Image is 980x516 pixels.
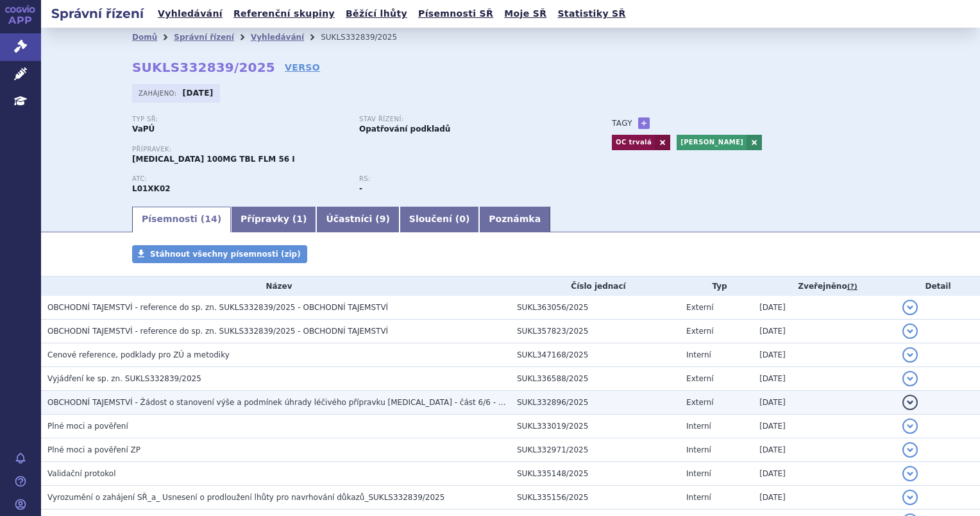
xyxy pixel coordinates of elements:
[414,5,497,22] a: Písemnosti SŘ
[511,391,680,415] td: SUKL332896/2025
[316,207,399,232] a: Účastníci (9)
[41,4,154,22] h2: Správní řízení
[753,391,896,415] td: [DATE]
[479,207,550,232] a: Poznámka
[41,277,511,296] th: Název
[285,61,320,74] a: VERSO
[902,395,918,410] button: detail
[342,5,411,22] a: Běžící lhůty
[686,303,713,312] span: Externí
[359,116,573,123] p: Stav řízení:
[686,374,713,383] span: Externí
[902,466,918,481] button: detail
[154,5,226,22] a: Vyhledávání
[511,438,680,462] td: SUKL332971/2025
[132,155,295,164] span: [MEDICAL_DATA] 100MG TBL FLM 56 I
[902,300,918,315] button: detail
[459,214,466,224] span: 0
[753,343,896,367] td: [DATE]
[753,462,896,486] td: [DATE]
[511,367,680,391] td: SUKL336588/2025
[753,320,896,343] td: [DATE]
[896,277,980,296] th: Detail
[230,5,339,22] a: Referenční skupiny
[47,350,230,359] span: Cenové reference, podklady pro ZÚ a metodiky
[511,296,680,320] td: SUKL363056/2025
[400,207,479,232] a: Sloučení (0)
[511,486,680,510] td: SUKL335156/2025
[150,250,301,259] span: Stáhnout všechny písemnosti (zip)
[686,469,711,478] span: Interní
[47,374,201,383] span: Vyjádření ke sp. zn. SUKLS332839/2025
[183,89,214,98] strong: [DATE]
[359,184,362,193] strong: -
[321,28,414,47] li: SUKLS332839/2025
[902,490,918,505] button: detail
[553,5,629,22] a: Statistiky SŘ
[511,277,680,296] th: Číslo jednací
[511,462,680,486] td: SUKL335148/2025
[902,418,918,434] button: detail
[847,282,857,291] abbr: (?)
[251,33,304,42] a: Vyhledávání
[638,117,650,129] a: +
[511,343,680,367] td: SUKL347168/2025
[902,371,918,386] button: detail
[47,445,140,454] span: Plné moci a pověření ZP
[132,33,157,42] a: Domů
[753,296,896,320] td: [DATE]
[753,415,896,438] td: [DATE]
[753,438,896,462] td: [DATE]
[132,207,231,232] a: Písemnosti (14)
[680,277,753,296] th: Typ
[174,33,234,42] a: Správní řízení
[47,422,128,431] span: Plné moci a pověření
[205,214,217,224] span: 14
[612,116,632,131] h3: Tagy
[132,125,155,133] strong: VaPÚ
[500,5,550,22] a: Moje SŘ
[47,469,116,478] span: Validační protokol
[132,146,586,153] p: Přípravek:
[132,184,171,193] strong: NIRAPARIB
[47,303,388,312] span: OBCHODNÍ TAJEMSTVÍ - reference do sp. zn. SUKLS332839/2025 - OBCHODNÍ TAJEMSTVÍ
[359,175,573,183] p: RS:
[47,398,583,407] span: OBCHODNÍ TAJEMSTVÍ - Žádost o stanovení výše a podmínek úhrady léčivého přípravku Zejula - část 6...
[677,135,747,150] a: [PERSON_NAME]
[359,125,450,133] strong: Opatřování podkladů
[296,214,303,224] span: 1
[132,116,346,123] p: Typ SŘ:
[902,442,918,458] button: detail
[902,323,918,339] button: detail
[132,175,346,183] p: ATC:
[139,88,179,98] span: Zahájeno:
[132,60,275,75] strong: SUKLS332839/2025
[753,277,896,296] th: Zveřejněno
[753,486,896,510] td: [DATE]
[612,135,655,150] a: OC trvalá
[686,327,713,336] span: Externí
[686,398,713,407] span: Externí
[380,214,386,224] span: 9
[902,347,918,363] button: detail
[47,493,444,502] span: Vyrozumění o zahájení SŘ_a_ Usnesení o prodloužení lhůty pro navrhování důkazů_SUKLS332839/2025
[686,493,711,502] span: Interní
[686,422,711,431] span: Interní
[231,207,316,232] a: Přípravky (1)
[511,320,680,343] td: SUKL357823/2025
[753,367,896,391] td: [DATE]
[686,445,711,454] span: Interní
[511,415,680,438] td: SUKL333019/2025
[47,327,388,336] span: OBCHODNÍ TAJEMSTVÍ - reference do sp. zn. SUKLS332839/2025 - OBCHODNÍ TAJEMSTVÍ
[132,245,307,263] a: Stáhnout všechny písemnosti (zip)
[686,350,711,359] span: Interní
